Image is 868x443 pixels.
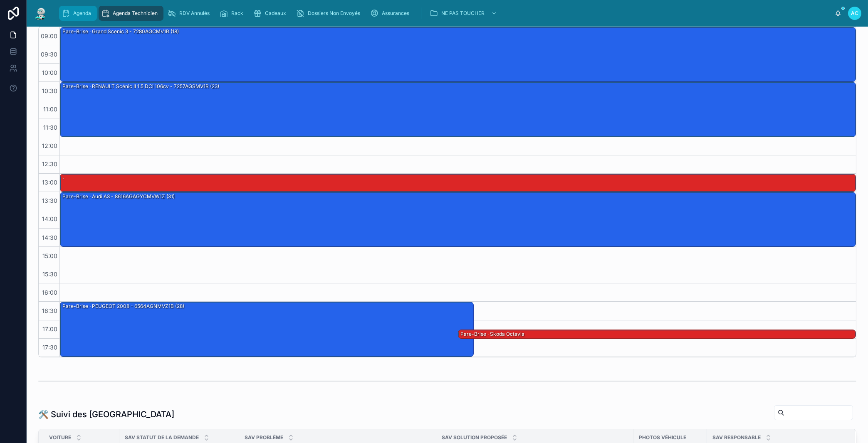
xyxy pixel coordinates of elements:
div: Pare-Brise · Skoda octavia [458,330,856,338]
div: · [62,175,64,182]
span: 17:30 [40,344,59,351]
span: 12:00 [40,142,59,149]
span: 12:30 [40,160,59,167]
a: Dossiers Non Envoyés [294,6,366,21]
span: 10:30 [40,87,59,94]
span: 15:30 [40,271,59,278]
div: · [60,174,856,192]
img: App logo [33,7,48,20]
a: NE PAS TOUCHER [427,6,501,21]
span: Voiture [49,434,71,441]
span: 11:00 [41,106,59,113]
span: RDV Annulés [179,10,210,17]
span: 16:00 [40,289,59,296]
div: Pare-Brise · grand Scenic 3 - 7280AGCMV1R (18) [60,27,856,81]
div: Pare-Brise · RENAULT Scénic II 1.5 dCi 106cv - 7257AGSMV1R (23) [60,82,856,136]
div: scrollable content [55,4,835,22]
span: Cadeaux [265,10,286,17]
span: 10:00 [40,69,59,76]
div: Pare-Brise · audi A3 - 8616AGAGYCMVW1Z (31) [62,193,176,200]
span: 13:30 [40,197,59,204]
span: 14:30 [40,234,59,241]
span: SAV Problème [245,434,283,441]
span: Rack [231,10,243,17]
span: 15:00 [40,252,59,259]
span: 17:00 [40,325,59,332]
span: Dossiers Non Envoyés [308,10,360,17]
span: SAV Responsable [712,434,761,441]
div: Pare-Brise · audi A3 - 8616AGAGYCMVW1Z (31) [60,192,856,246]
a: Agenda [59,6,97,21]
div: Pare-Brise · grand Scenic 3 - 7280AGCMV1R (18) [62,28,180,35]
a: Cadeaux [251,6,292,21]
h1: 🛠️ Suivi des [GEOGRAPHIC_DATA] [38,409,174,420]
span: Agenda [73,10,91,17]
span: SAV Statut de la demande [125,434,199,441]
span: SAV Solution Proposée [442,434,507,441]
span: NE PAS TOUCHER [441,10,485,17]
span: 09:30 [39,51,59,58]
div: Pare-Brise · RENAULT Scénic II 1.5 dCi 106cv - 7257AGSMV1R (23) [62,83,220,90]
span: Photos Véhicule [639,434,686,441]
span: 11:30 [41,124,59,131]
span: 13:00 [40,179,59,186]
span: 14:00 [40,215,59,222]
span: 09:00 [39,32,59,39]
a: Agenda Technicien [99,6,163,21]
a: Rack [217,6,249,21]
div: Pare-Brise · PEUGEOT 2008 - 6564AGNMVZ1B (28) [62,303,185,310]
span: Agenda Technicien [113,10,158,17]
div: Pare-Brise · Skoda octavia [460,330,525,338]
span: 16:30 [40,307,59,314]
a: Assurances [368,6,415,21]
span: Assurances [382,10,409,17]
div: Pare-Brise · PEUGEOT 2008 - 6564AGNMVZ1B (28) [60,302,473,356]
a: RDV Annulés [165,6,215,21]
span: AC [851,10,858,17]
